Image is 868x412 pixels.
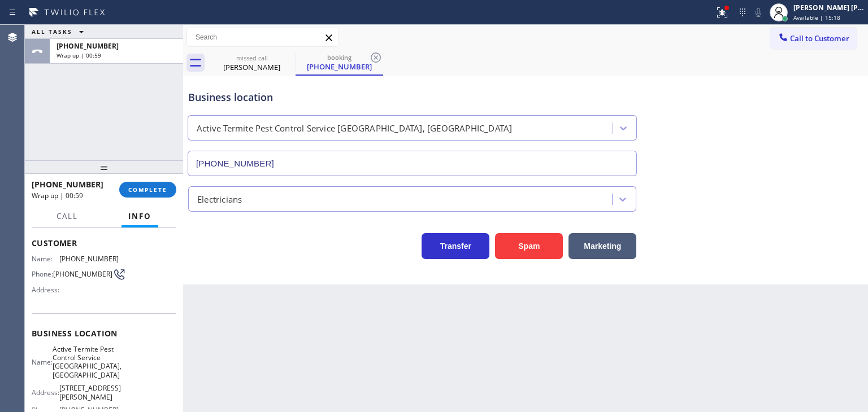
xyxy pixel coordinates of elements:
span: Wrap up | 00:59 [32,191,83,200]
span: [PHONE_NUMBER] [53,270,112,278]
button: Spam [495,233,563,259]
span: Info [128,211,151,221]
div: Sree Dhanekula [209,50,294,76]
button: COMPLETE [119,182,176,198]
span: [PHONE_NUMBER] [59,255,119,263]
span: Business location [32,328,176,339]
div: [PHONE_NUMBER] [297,62,382,72]
div: missed call [209,54,294,62]
button: Marketing [568,233,636,259]
span: Name: [32,255,59,263]
div: Electricians [197,192,242,205]
button: Transfer [422,233,489,259]
button: Call to Customer [770,28,857,49]
div: (469) 529-0965 [297,50,382,74]
span: Address: [32,388,59,397]
input: Phone Number [188,151,637,176]
span: Available | 15:18 [793,14,840,21]
span: Customer [32,238,176,248]
span: COMPLETE [128,186,167,194]
div: [PERSON_NAME] [PERSON_NAME] [793,3,865,12]
div: Business location [188,90,636,105]
span: Phone: [32,270,53,278]
span: Wrap up | 00:59 [57,51,101,59]
button: Mute [750,5,766,20]
span: ALL TASKS [32,28,72,36]
button: ALL TASKS [25,25,95,38]
input: Search [187,28,338,46]
button: Call [50,205,85,227]
div: booking [297,53,382,62]
span: [PHONE_NUMBER] [57,41,119,51]
button: Info [121,205,158,227]
div: Active Termite Pest Control Service [GEOGRAPHIC_DATA], [GEOGRAPHIC_DATA] [197,122,512,135]
span: Address: [32,286,62,294]
div: [PERSON_NAME] [209,62,294,72]
span: Call [57,211,78,221]
span: Active Termite Pest Control Service [GEOGRAPHIC_DATA], [GEOGRAPHIC_DATA] [53,345,121,380]
span: [PHONE_NUMBER] [32,179,103,190]
span: [STREET_ADDRESS][PERSON_NAME] [59,384,121,401]
span: Name: [32,358,53,366]
span: Call to Customer [790,33,849,43]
